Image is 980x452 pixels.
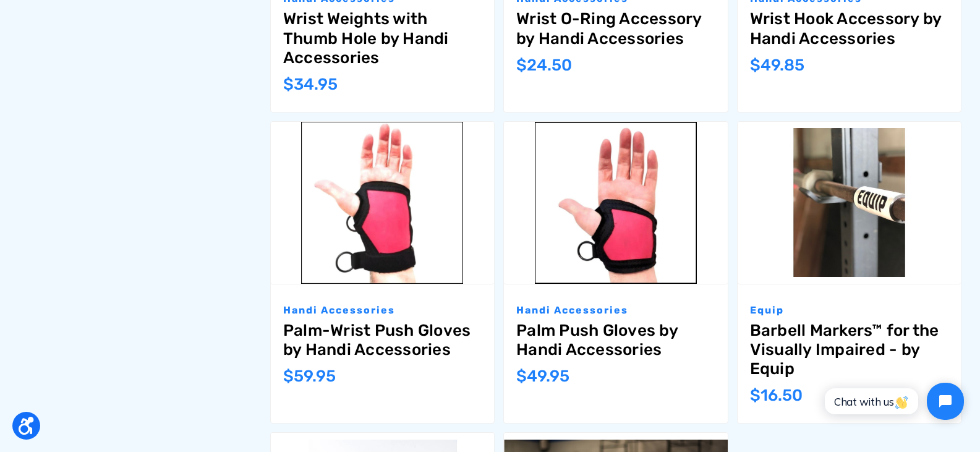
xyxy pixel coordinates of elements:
span: $59.95 [283,367,336,386]
img: Barbell Markers™ for the Visually Impaired - by Equip [738,128,961,277]
span: $34.95 [283,75,338,94]
img: Palm-Wrist Push Gloves by Handi Accessories [271,122,494,284]
span: $16.50 [750,386,803,405]
a: Wrist Weights with Thumb Hole by Handi Accessories,$34.95 [283,9,482,67]
iframe: Tidio Chat [811,372,974,430]
p: Handi Accessories [283,303,482,318]
a: Wrist O-Ring Accessory by Handi Accessories,$24.50 [516,9,715,48]
img: Palm Push Gloves by Handi Accessories [504,122,727,284]
a: Palm Push Gloves by Handi Accessories,$49.95 [504,122,727,284]
p: Handi Accessories [516,303,715,318]
a: Barbell Markers™ for the Visually Impaired - by Equip,$16.50 [750,321,948,379]
a: Palm-Wrist Push Gloves by Handi Accessories,$59.95 [283,321,482,359]
span: $49.95 [516,367,569,386]
span: $49.85 [750,56,804,75]
a: Barbell Markers™ for the Visually Impaired - by Equip,$16.50 [738,122,961,284]
span: $24.50 [516,56,572,75]
a: Palm-Wrist Push Gloves by Handi Accessories,$59.95 [271,122,494,284]
a: Palm Push Gloves by Handi Accessories,$49.95 [516,321,715,359]
p: Equip [750,303,948,318]
a: Wrist Hook Accessory by Handi Accessories,$49.85 [750,9,948,48]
